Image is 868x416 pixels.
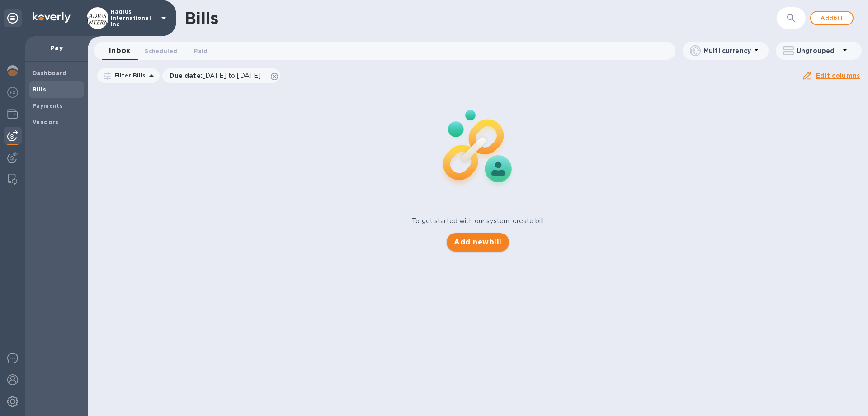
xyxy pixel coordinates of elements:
span: Paid [194,46,208,56]
b: Dashboard [33,70,67,77]
span: Inbox [109,44,130,57]
img: Logo [33,12,71,23]
u: Edit columns [816,72,860,79]
p: Pay [33,43,80,53]
span: Scheduled [145,46,177,56]
p: Due date : [170,71,266,80]
p: Ungrouped [797,46,840,55]
p: To get started with our system, create bill [412,216,544,226]
div: Unpin categories [4,9,22,27]
b: Bills [33,86,46,93]
span: [DATE] to [DATE] [203,72,261,79]
span: Add new bill [454,237,501,248]
span: Add bill [818,13,845,24]
button: Add newbill [447,233,509,251]
button: Addbill [810,11,854,25]
img: Wallets [7,109,18,120]
div: Due date:[DATE] to [DATE] [162,68,281,83]
p: Filter Bills [111,72,146,79]
h1: Bills [184,9,218,28]
p: Multi currency [703,46,751,55]
img: Foreign exchange [7,87,18,98]
b: Payments [33,102,63,109]
p: Radius International Inc [111,9,156,28]
b: Vendors [33,119,59,125]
